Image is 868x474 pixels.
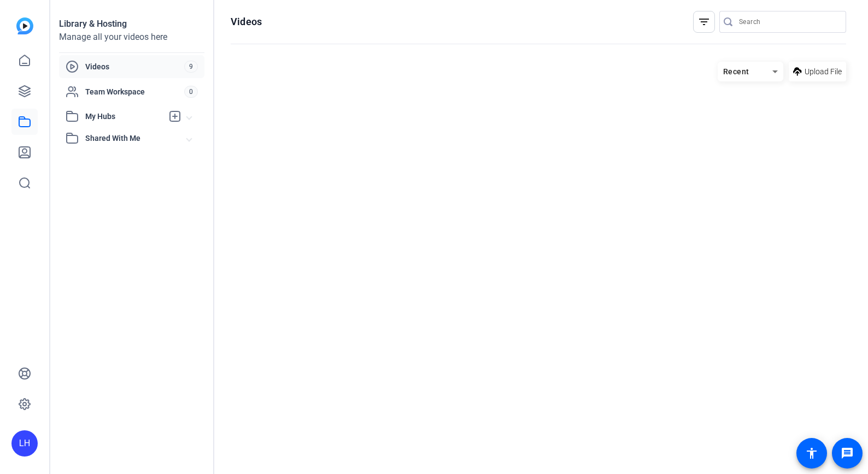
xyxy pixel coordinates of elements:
[739,15,837,28] input: Search
[723,67,749,76] span: Recent
[59,105,204,127] mat-expansion-panel-header: My Hubs
[85,61,184,72] span: Videos
[231,15,262,28] h1: Videos
[16,17,33,34] img: blue-gradient.svg
[59,31,204,44] div: Manage all your videos here
[841,447,854,460] mat-icon: message
[85,86,184,97] span: Team Workspace
[11,430,38,457] div: LH
[697,15,711,28] mat-icon: filter_list
[85,133,187,144] span: Shared With Me
[184,86,198,98] span: 0
[805,447,818,460] mat-icon: accessibility
[85,111,163,122] span: My Hubs
[59,17,204,31] div: Library & Hosting
[184,61,198,73] span: 9
[805,66,842,78] span: Upload File
[59,127,204,149] mat-expansion-panel-header: Shared With Me
[789,62,846,81] button: Upload File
